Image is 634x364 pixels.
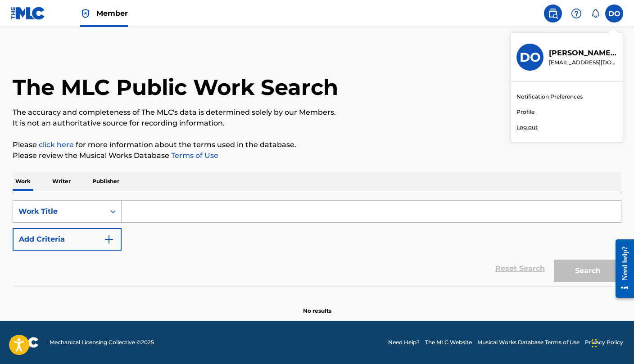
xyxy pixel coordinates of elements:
span: Member [96,8,128,18]
p: It is not an authoritative source for recording information. [13,118,621,129]
p: No results [303,296,331,315]
img: MLC Logo [11,7,45,20]
p: darryloliver38@yahoo.com [549,58,617,67]
a: Public Search [544,4,562,22]
a: Privacy Policy [585,338,623,346]
a: Musical Works Database Terms of Use [477,338,580,346]
p: Please for more information about the terms used in the database. [13,139,621,150]
iframe: Resource Center [609,232,634,306]
iframe: Chat Widget [589,321,634,364]
p: Please review the Musical Works Database [13,150,621,161]
p: The accuracy and completeness of The MLC's data is determined solely by our Members. [13,107,621,118]
a: Profile [516,108,534,116]
p: Work [13,172,33,191]
div: Drag [592,330,597,357]
form: Search Form [13,200,621,287]
img: search [548,8,558,19]
span: Mechanical Licensing Collective © 2025 [50,338,154,346]
p: Writer [50,172,73,191]
h3: DO [520,49,541,65]
div: Work Title [18,206,100,217]
a: Terms of Use [169,151,218,160]
img: Top Rightsholder [80,8,91,19]
img: help [571,8,582,19]
p: Log out [516,123,538,131]
a: The MLC Website [425,338,472,346]
a: click here [39,140,74,149]
div: User Menu [605,4,623,22]
p: Darryl Oliver [549,48,617,58]
h1: The MLC Public Work Search [13,74,338,101]
div: Notifications [591,9,600,18]
a: Need Help? [388,338,420,346]
button: Add Criteria [13,228,122,251]
p: Publisher [90,172,122,191]
a: Notification Preferences [516,93,583,101]
img: logo [11,337,39,348]
img: 9d2ae6d4665cec9f34b9.svg [104,234,114,245]
div: Help [567,4,585,22]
